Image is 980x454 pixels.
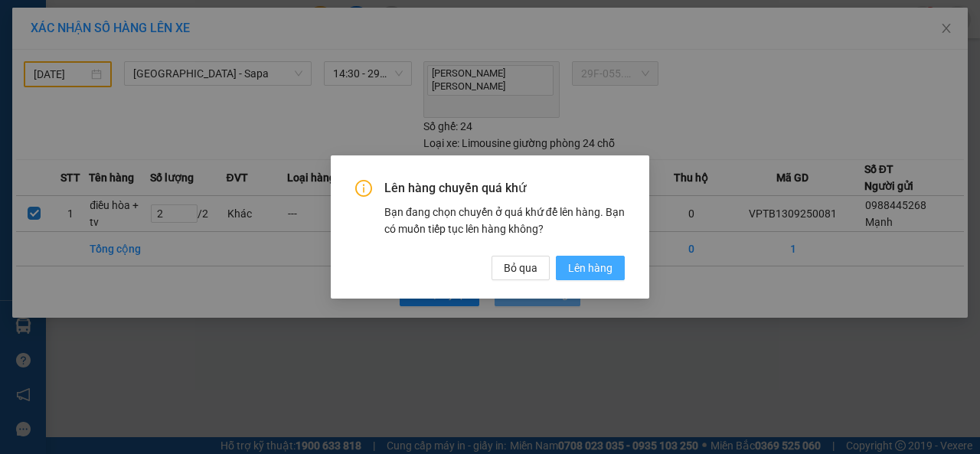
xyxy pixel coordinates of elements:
span: Lên hàng [568,260,612,276]
button: Bỏ qua [492,256,550,280]
span: Lên hàng chuyến quá khứ [384,180,625,197]
span: Bỏ qua [504,260,537,276]
div: Bạn đang chọn chuyến ở quá khứ để lên hàng. Bạn có muốn tiếp tục lên hàng không? [384,204,625,237]
span: info-circle [355,180,372,197]
button: Lên hàng [556,256,625,280]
